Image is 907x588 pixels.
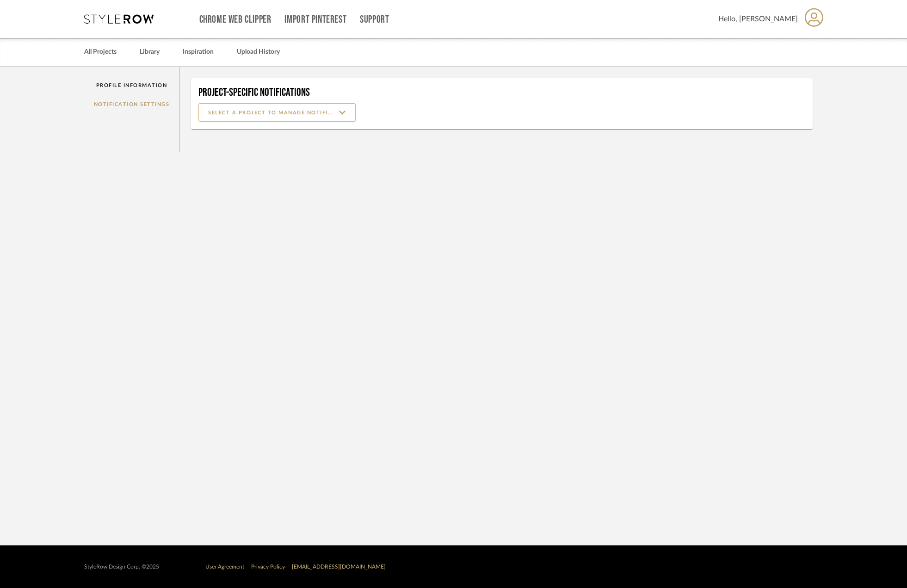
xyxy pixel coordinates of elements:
[198,86,805,100] h4: Project-Specific Notifications
[84,563,159,570] div: StyleRow Design Corp. ©2025
[198,103,356,122] input: SELECT A PROJECT TO MANAGE NOTIFICATIONS
[84,46,117,58] a: All Projects
[718,13,798,25] span: Hello, [PERSON_NAME]
[140,46,160,58] a: Library
[284,16,346,24] a: Import Pinterest
[183,46,214,58] a: Inspiration
[237,46,280,58] a: Upload History
[292,564,386,569] a: [EMAIL_ADDRESS][DOMAIN_NAME]
[360,16,389,24] a: Support
[205,564,244,569] a: User Agreement
[84,76,179,95] a: Profile Information
[251,564,285,569] a: Privacy Policy
[199,16,271,24] a: Chrome Web Clipper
